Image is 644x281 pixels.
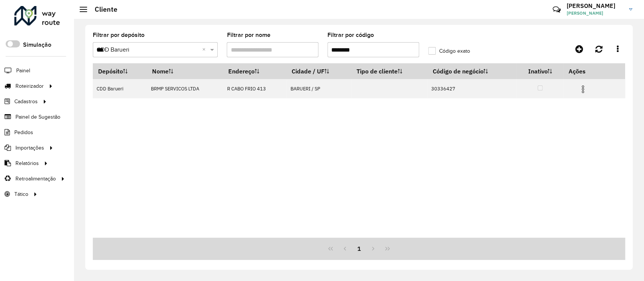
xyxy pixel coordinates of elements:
label: Código exato [428,47,470,55]
label: Filtrar por depósito [93,31,144,40]
button: 1 [352,241,366,256]
span: Retroalimentação [15,175,56,183]
span: Tático [14,190,28,198]
th: Endereço [223,63,286,79]
span: Importações [15,144,44,152]
h3: [PERSON_NAME] [567,2,623,9]
span: Roteirizador [15,82,44,90]
a: Contato Rápido [549,2,565,18]
th: Tipo de cliente [351,63,427,79]
td: BARUERI / SP [287,79,352,98]
td: R CABO FRIO 413 [223,79,286,98]
span: Painel [16,67,30,75]
label: Filtrar por código [327,31,374,40]
span: Clear all [202,45,208,54]
span: [PERSON_NAME] [567,10,623,17]
span: Pedidos [14,128,33,136]
td: 30336427 [427,79,517,98]
td: CDD Barueri [93,79,147,98]
th: Inativo [516,63,563,79]
span: Painel de Sugestão [15,113,60,121]
span: Cadastros [14,98,38,105]
th: Cidade / UF [287,63,352,79]
th: Código de negócio [427,63,517,79]
label: Filtrar por nome [227,31,270,40]
th: Nome [147,63,223,79]
label: Simulação [23,40,51,49]
h2: Cliente [87,5,117,14]
span: Relatórios [15,159,39,167]
th: Ações [563,63,609,79]
td: BRMP SERVICOS LTDA [147,79,223,98]
th: Depósito [93,63,147,79]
